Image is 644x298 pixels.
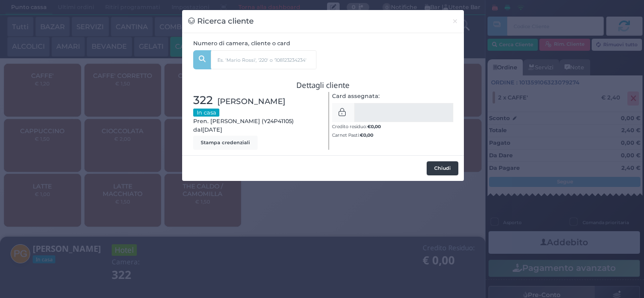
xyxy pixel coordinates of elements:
h3: Ricerca cliente [188,16,254,27]
button: Chiudi [446,10,464,33]
small: Carnet Pasti: [332,132,373,138]
span: [DATE] [202,126,222,134]
button: Stampa credenziali [193,136,258,150]
button: Chiudi [427,161,458,175]
span: × [452,16,458,27]
h3: Dettagli cliente [193,81,453,89]
small: In casa [193,109,219,117]
span: [PERSON_NAME] [217,95,285,107]
b: € [367,124,381,129]
b: € [360,132,373,138]
div: Pren. [PERSON_NAME] (Y24P41105) dal [188,92,324,150]
span: 0,00 [371,123,381,130]
span: 322 [193,92,213,109]
label: Card assegnata: [332,92,380,101]
small: Credito residuo: [332,124,381,129]
span: 0,00 [363,132,373,138]
input: Es. 'Mario Rossi', '220' o '108123234234' [211,50,316,69]
label: Numero di camera, cliente o card [193,39,290,48]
